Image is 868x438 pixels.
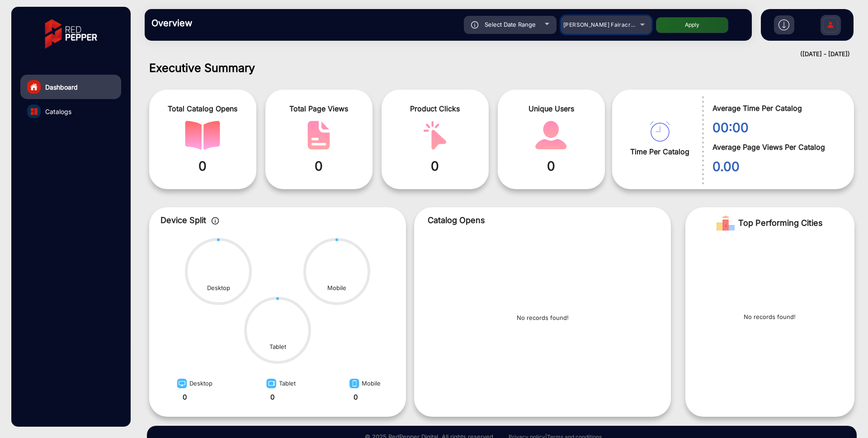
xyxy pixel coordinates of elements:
span: Device Split [160,215,206,225]
img: catalog [185,121,220,150]
div: Desktop [175,376,212,392]
button: Apply [656,17,728,33]
span: Total Catalog Opens [156,103,250,114]
img: vmg-logo [38,11,104,57]
img: icon [212,217,219,224]
img: image [175,378,189,392]
span: 00:00 [712,118,840,137]
strong: 0 [270,393,274,401]
p: No records found! [517,314,569,323]
span: 0.00 [712,157,840,176]
img: image [264,378,279,392]
span: 0 [505,157,598,176]
img: Rank image [717,214,735,232]
div: ([DATE] - [DATE]) [136,50,850,59]
span: 0 [272,157,366,176]
img: catalog [533,121,569,150]
img: icon [471,21,479,29]
span: Average Time Per Catalog [712,103,840,114]
span: Select Date Range [485,21,536,28]
span: Catalogs [45,107,71,116]
img: catalog [650,121,670,142]
div: Mobile [347,376,381,392]
span: Total Page Views [272,103,366,114]
img: Sign%20Up.svg [821,10,840,42]
img: catalog [31,108,38,115]
span: Dashboard [45,82,78,92]
strong: 0 [354,393,358,401]
h1: Executive Summary [149,61,854,75]
span: Unique Users [505,103,598,114]
img: catalog [301,121,336,150]
img: image [347,378,362,392]
p: No records found! [744,313,796,322]
div: Tablet [269,343,286,352]
a: Dashboard [20,75,121,99]
p: Catalog Opens [428,214,657,226]
div: Desktop [207,284,230,293]
span: [PERSON_NAME] Fairacre Farms [563,21,653,28]
span: Product Clicks [388,103,482,114]
img: catalog [417,121,453,150]
img: h2download.svg [778,19,789,30]
div: Mobile [327,284,346,293]
div: Tablet [264,376,296,392]
strong: 0 [183,393,187,401]
a: Catalogs [20,99,121,124]
span: Average Page Views Per Catalog [712,142,840,152]
span: Top Performing Cities [738,214,823,232]
span: 0 [388,157,482,176]
img: home [30,83,38,91]
span: 0 [156,157,250,176]
h3: Overview [151,18,278,29]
